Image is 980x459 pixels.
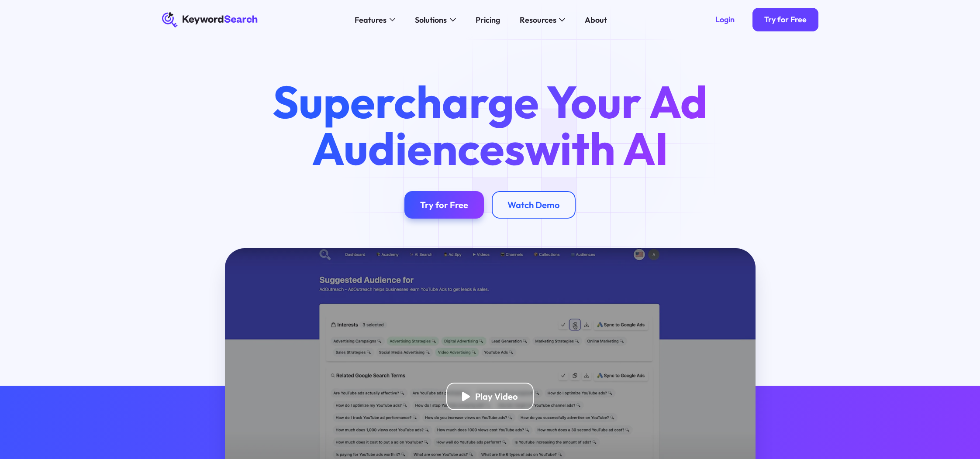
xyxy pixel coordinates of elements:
[752,8,818,31] a: Try for Free
[254,79,726,171] h1: Supercharge Your Ad Audiences
[520,14,556,26] div: Resources
[415,14,447,26] div: Solutions
[475,391,518,402] div: Play Video
[469,12,506,27] a: Pricing
[764,15,807,25] div: Try for Free
[579,12,613,27] a: About
[704,8,746,31] a: Login
[404,191,484,219] a: Try for Free
[420,199,468,210] div: Try for Free
[355,14,386,26] div: Features
[476,14,500,26] div: Pricing
[525,120,668,177] span: with AI
[715,15,735,25] div: Login
[585,14,607,26] div: About
[507,199,560,210] div: Watch Demo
